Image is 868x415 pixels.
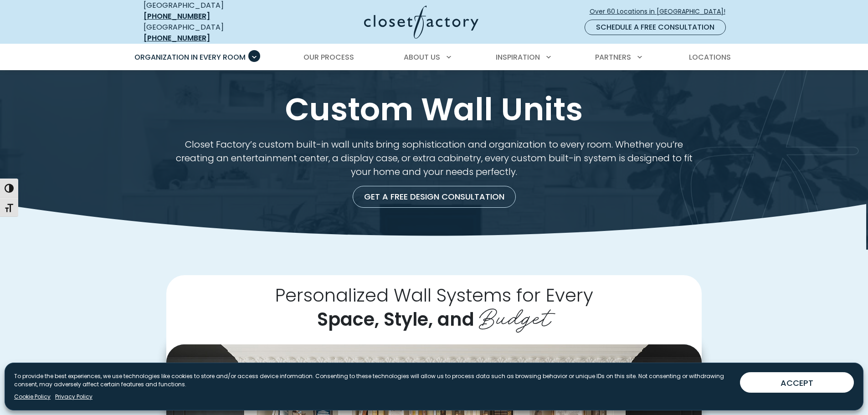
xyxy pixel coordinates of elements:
a: Over 60 Locations in [GEOGRAPHIC_DATA]! [589,4,733,20]
a: Cookie Policy [14,393,51,401]
span: Partners [595,52,631,62]
button: ACCEPT [740,372,854,393]
span: Organization in Every Room [134,52,246,62]
nav: Primary Menu [128,45,740,70]
a: Get a Free Design Consultation [353,186,516,208]
span: About Us [404,52,440,62]
div: [GEOGRAPHIC_DATA] [144,22,276,44]
span: Personalized Wall Systems for Every [275,282,593,308]
span: Locations [689,52,731,62]
img: Closet Factory Logo [364,5,478,39]
p: Closet Factory’s custom built-in wall units bring sophistication and organization to every room. ... [166,138,702,179]
span: Inspiration [496,52,540,62]
h1: Custom Wall Units [142,92,727,127]
a: [PHONE_NUMBER] [144,11,210,21]
span: Budget [479,297,551,333]
a: Schedule a Free Consultation [585,20,726,35]
span: Over 60 Locations in [GEOGRAPHIC_DATA]! [590,7,733,16]
span: Space, Style, and [317,307,474,332]
p: To provide the best experiences, we use technologies like cookies to store and/or access device i... [14,372,733,389]
a: Privacy Policy [55,393,92,401]
span: Our Process [303,52,354,62]
a: [PHONE_NUMBER] [144,33,210,43]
